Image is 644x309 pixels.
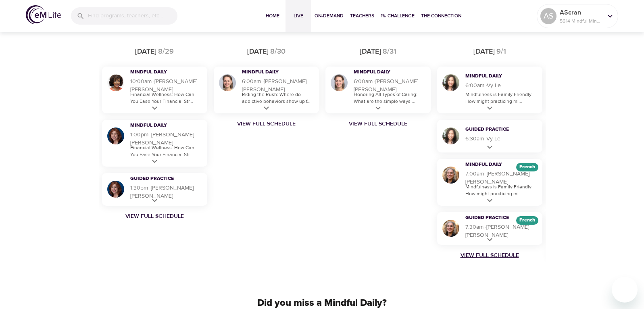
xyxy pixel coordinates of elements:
[106,73,125,92] img: Janet Alston Jackson
[496,46,506,57] div: 9/1
[560,17,602,25] p: 5614 Mindful Minutes
[354,91,427,105] p: Honoring All Types of Caring: What are the simple ways ...
[465,81,538,90] h5: 6:00am · Vy Le
[26,5,61,24] img: logo
[354,69,416,76] h3: Mindful Daily
[516,216,538,225] div: The episodes in this programs will be in French
[263,12,282,20] span: Home
[465,161,528,168] h3: Mindful Daily
[218,73,237,92] img: Deanna Burkett
[130,122,193,129] h3: Mindful Daily
[242,91,315,105] p: Riding the Rush: Where do addictive behaviors show up f...
[465,91,538,105] p: Mindfulness is Family Friendly: How might practicing mi...
[473,46,495,57] div: [DATE]
[540,8,556,24] div: AS
[270,46,286,57] div: 8/30
[88,7,177,25] input: Find programs, teachers, etc...
[130,69,193,76] h3: Mindful Daily
[381,12,415,20] span: 1% Challenge
[289,12,308,20] span: Live
[421,12,461,20] span: The Connection
[135,46,156,57] div: [DATE]
[130,144,203,158] p: Financial Wellness: How Can You Ease Your Financial Str...
[516,163,538,171] div: The episodes in this programs will be in French
[158,46,174,57] div: 8/29
[130,77,203,94] h5: 10:00am · [PERSON_NAME] [PERSON_NAME]
[315,12,344,20] span: On-Demand
[130,91,203,105] p: Financial Wellness: How Can You Ease Your Financial Str...
[560,8,602,17] p: AScran
[465,126,528,133] h3: Guided Practice
[465,184,538,197] p: Mindfulness is Family Friendly: How might practicing mi...
[441,126,461,146] img: Vy Le
[329,73,349,92] img: Deanna Burkett
[242,77,315,94] h5: 6:00am · [PERSON_NAME] [PERSON_NAME]
[465,215,528,221] h3: Guided Practice
[322,120,434,128] a: View Full Schedule
[441,165,461,185] img: Maria Martinez Alonso
[612,277,638,303] iframe: Button to launch messaging window
[441,219,461,238] img: Maria Martinez Alonso
[242,69,304,76] h3: Mindful Daily
[434,251,546,259] a: View Full Schedule
[441,73,461,92] img: Vy Le
[383,46,396,57] div: 8/31
[465,135,538,143] h5: 6:30am · Vy Le
[210,120,322,128] a: View Full Schedule
[130,175,193,182] h3: Guided Practice
[465,170,538,186] h5: 7:00am · [PERSON_NAME] [PERSON_NAME]
[130,131,203,147] h5: 1:00pm · [PERSON_NAME] [PERSON_NAME]
[360,46,381,57] div: [DATE]
[106,180,125,199] img: Elaine Smookler
[130,184,203,200] h5: 1:30pm · [PERSON_NAME] [PERSON_NAME]
[99,212,210,220] a: View Full Schedule
[465,73,528,80] h3: Mindful Daily
[106,126,125,146] img: Elaine Smookler
[465,223,538,239] h5: 7:30am · [PERSON_NAME] [PERSON_NAME]
[350,12,374,20] span: Teachers
[247,46,269,57] div: [DATE]
[354,77,427,94] h5: 6:00am · [PERSON_NAME] [PERSON_NAME]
